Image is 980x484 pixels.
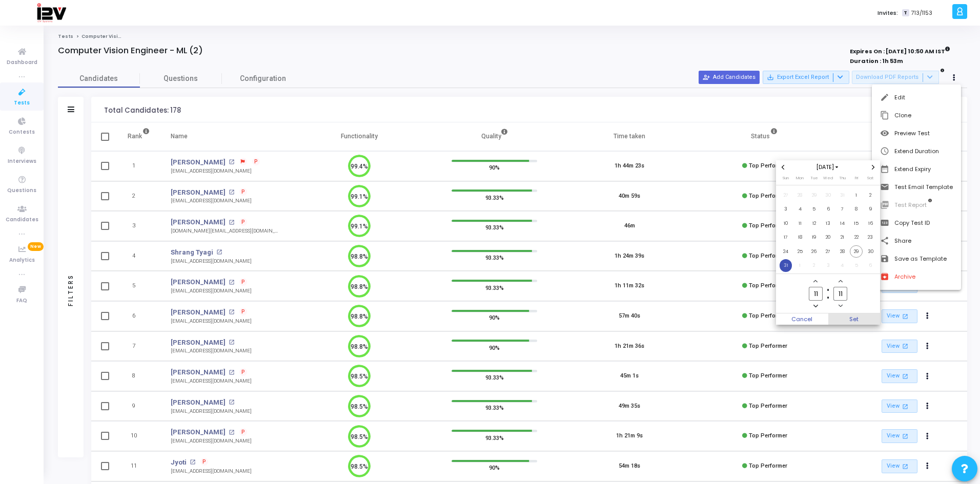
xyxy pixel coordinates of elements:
[850,189,863,202] span: 1
[780,189,792,202] span: 27
[836,217,849,230] span: 14
[780,231,792,244] span: 17
[863,202,877,217] td: August 9, 2025
[835,259,849,273] td: September 4, 2025
[821,188,835,202] td: July 30, 2025
[793,189,806,202] span: 28
[796,175,804,181] span: Mon
[850,217,863,230] span: 15
[779,216,793,230] td: August 10, 2025
[822,189,834,202] span: 30
[850,245,863,258] span: 29
[807,202,821,217] td: August 5, 2025
[850,259,863,272] span: 5
[780,259,792,272] span: 31
[822,203,834,216] span: 6
[793,231,806,244] span: 18
[793,175,807,185] th: Monday
[863,175,877,185] th: Saturday
[807,188,821,202] td: July 29, 2025
[863,244,877,259] td: August 30, 2025
[850,203,863,216] span: 8
[808,203,821,216] span: 5
[850,231,863,244] span: 22
[807,230,821,245] td: August 19, 2025
[821,202,835,217] td: August 6, 2025
[835,188,849,202] td: July 31, 2025
[835,175,849,185] th: Thursday
[822,245,834,258] span: 27
[822,231,834,244] span: 20
[864,203,877,216] span: 9
[849,216,864,230] td: August 15, 2025
[808,259,821,272] span: 2
[813,163,843,172] button: Choose month and year
[779,188,793,202] td: July 27, 2025
[821,230,835,245] td: August 20, 2025
[793,216,807,230] td: August 11, 2025
[864,259,877,272] span: 6
[808,217,821,230] span: 12
[776,313,828,325] button: Cancel
[793,259,807,273] td: September 1, 2025
[793,188,807,202] td: July 28, 2025
[828,313,881,325] button: Set
[869,163,877,172] button: Next month
[779,202,793,217] td: August 3, 2025
[807,259,821,273] td: September 2, 2025
[807,244,821,259] td: August 26, 2025
[780,217,792,230] span: 10
[835,216,849,230] td: August 14, 2025
[855,175,858,181] span: Fri
[836,231,849,244] span: 21
[780,245,792,258] span: 24
[793,259,806,272] span: 1
[813,163,843,172] span: [DATE]
[821,175,835,185] th: Wednesday
[863,259,877,273] td: September 6, 2025
[779,230,793,245] td: August 17, 2025
[836,203,849,216] span: 7
[783,175,789,181] span: Sun
[822,217,834,230] span: 13
[779,163,787,172] button: Previous month
[779,175,793,185] th: Sunday
[863,230,877,245] td: August 23, 2025
[811,302,820,310] button: Minus a hour
[793,203,806,216] span: 4
[864,189,877,202] span: 2
[835,244,849,259] td: August 28, 2025
[864,231,877,244] span: 23
[864,217,877,230] span: 16
[779,259,793,273] td: August 31, 2025
[808,245,821,258] span: 26
[836,245,849,258] span: 28
[867,175,873,181] span: Sat
[810,175,818,181] span: Tue
[836,277,845,286] button: Add a minute
[780,203,792,216] span: 3
[864,245,877,258] span: 30
[807,175,821,185] th: Tuesday
[793,217,806,230] span: 11
[808,189,821,202] span: 29
[849,188,864,202] td: August 1, 2025
[836,259,849,272] span: 4
[849,230,864,245] td: August 22, 2025
[839,175,846,181] span: Thu
[793,202,807,217] td: August 4, 2025
[835,230,849,245] td: August 21, 2025
[808,231,821,244] span: 19
[779,244,793,259] td: August 24, 2025
[811,277,820,286] button: Add a hour
[793,230,807,245] td: August 18, 2025
[807,216,821,230] td: August 12, 2025
[835,202,849,217] td: August 7, 2025
[821,244,835,259] td: August 27, 2025
[863,216,877,230] td: August 16, 2025
[793,244,807,259] td: August 25, 2025
[836,189,849,202] span: 31
[821,259,835,273] td: September 3, 2025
